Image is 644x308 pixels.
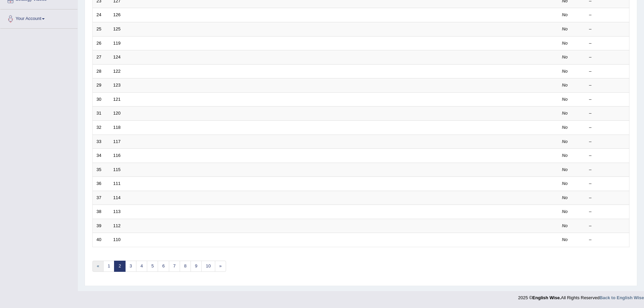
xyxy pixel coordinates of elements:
[201,261,215,272] a: 10
[600,295,644,300] a: Back to English Wise
[113,97,121,102] a: 121
[532,295,561,300] strong: English Wise.
[562,139,568,144] em: No
[589,54,626,61] div: –
[136,261,147,272] a: 4
[113,139,121,144] a: 117
[113,26,121,31] a: 125
[113,12,121,17] a: 126
[147,261,158,272] a: 5
[562,209,568,214] em: No
[113,69,121,74] a: 122
[113,195,121,200] a: 114
[589,68,626,75] div: –
[562,82,568,88] em: No
[589,110,626,117] div: –
[589,139,626,145] div: –
[93,78,110,93] td: 29
[93,149,110,163] td: 34
[562,111,568,116] em: No
[589,40,626,47] div: –
[562,167,568,172] em: No
[93,8,110,22] td: 24
[562,195,568,200] em: No
[93,50,110,65] td: 27
[114,261,125,272] a: 2
[589,209,626,215] div: –
[93,92,110,106] td: 30
[589,26,626,32] div: –
[113,181,121,186] a: 111
[103,261,114,272] a: 1
[518,291,644,301] div: 2025 © All Rights Reserved
[562,97,568,102] em: No
[589,82,626,89] div: –
[562,153,568,158] em: No
[589,167,626,173] div: –
[562,223,568,228] em: No
[113,111,121,116] a: 120
[158,261,169,272] a: 6
[113,209,121,214] a: 113
[113,223,121,228] a: 112
[562,26,568,31] em: No
[93,106,110,121] td: 31
[113,167,121,172] a: 115
[589,181,626,187] div: –
[93,22,110,37] td: 25
[562,181,568,186] em: No
[0,9,77,26] a: Your Account
[589,237,626,243] div: –
[92,261,104,272] a: «
[113,153,121,158] a: 116
[93,36,110,50] td: 26
[93,205,110,219] td: 38
[589,152,626,159] div: –
[113,82,121,88] a: 123
[113,125,121,130] a: 118
[191,261,202,272] a: 9
[125,261,136,272] a: 3
[589,223,626,229] div: –
[93,233,110,247] td: 40
[93,219,110,233] td: 39
[93,177,110,191] td: 36
[113,237,121,242] a: 110
[169,261,180,272] a: 7
[562,125,568,130] em: No
[113,41,121,46] a: 119
[113,54,121,60] a: 124
[215,261,226,272] a: »
[93,135,110,149] td: 33
[562,69,568,74] em: No
[562,12,568,17] em: No
[562,41,568,46] em: No
[93,191,110,205] td: 37
[93,163,110,177] td: 35
[93,120,110,135] td: 32
[562,54,568,60] em: No
[589,12,626,18] div: –
[93,64,110,78] td: 28
[589,195,626,201] div: –
[589,124,626,131] div: –
[180,261,191,272] a: 8
[562,237,568,242] em: No
[589,96,626,103] div: –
